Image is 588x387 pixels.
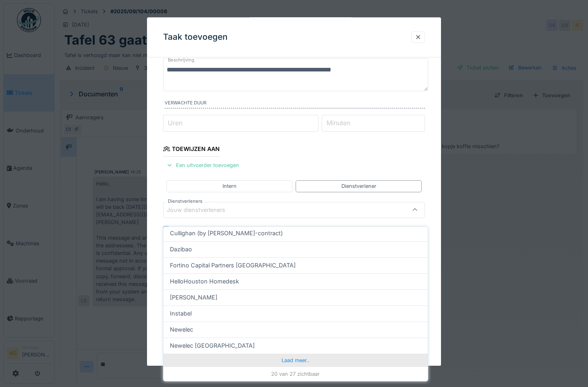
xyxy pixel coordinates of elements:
span: Fortino Capital Partners [GEOGRAPHIC_DATA] [170,261,296,270]
div: Dienstverlener [341,183,376,190]
span: Instabel [170,309,192,318]
label: Verwachte duur [165,100,425,109]
div: 20 van 27 zichtbaar [163,367,428,381]
div: Laad meer.. [163,354,428,367]
div: Een melding sturen naar de leverancier [173,224,291,234]
label: Dienstverleners [166,198,204,205]
span: [PERSON_NAME] [170,293,217,302]
div: Toewijzen aan [163,143,220,157]
h3: Taak toevoegen [163,32,228,42]
div: Een uitvoerder toevoegen [163,160,242,171]
label: Uren [166,118,184,128]
span: Newelec [170,325,193,334]
span: Cullighan (by [PERSON_NAME]-contract) [170,229,283,238]
span: Dazibao [170,245,192,254]
div: Intern [223,183,237,190]
span: HelloHouston Homedesk [170,277,239,286]
div: Jouw dienstverleners [167,206,237,214]
label: Minuten [325,118,352,128]
label: Beschrijving [166,55,196,65]
span: Newelec [GEOGRAPHIC_DATA] [170,341,255,350]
